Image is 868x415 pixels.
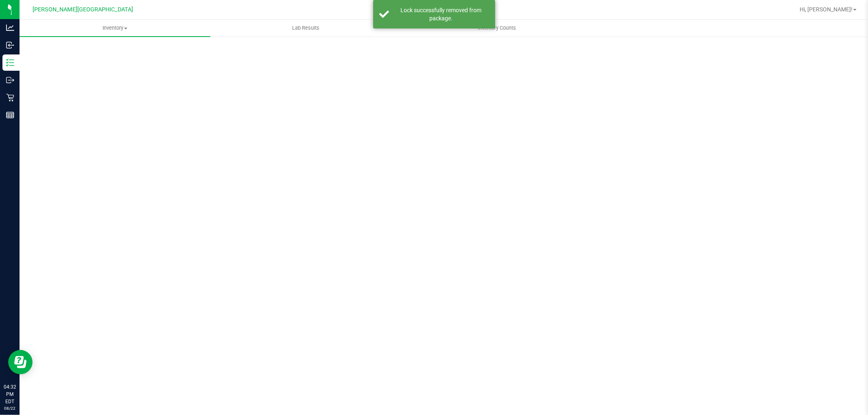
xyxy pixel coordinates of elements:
p: 04:32 PM EDT [4,383,16,405]
inline-svg: Retail [6,93,14,102]
span: Inventory Counts [467,24,527,32]
a: Inventory [20,20,210,37]
inline-svg: Inbound [6,41,14,49]
span: Lab Results [281,24,330,32]
span: Inventory [20,24,210,32]
a: Inventory Counts [401,20,592,37]
inline-svg: Inventory [6,59,14,67]
inline-svg: Outbound [6,76,14,84]
span: Hi, [PERSON_NAME]! [800,6,853,13]
inline-svg: Reports [6,111,14,119]
a: Lab Results [210,20,401,37]
iframe: Resource center [8,350,33,374]
p: 08/22 [4,405,16,411]
div: Lock successfully removed from package. [394,6,489,22]
span: [PERSON_NAME][GEOGRAPHIC_DATA] [33,6,133,13]
inline-svg: Analytics [6,24,14,32]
